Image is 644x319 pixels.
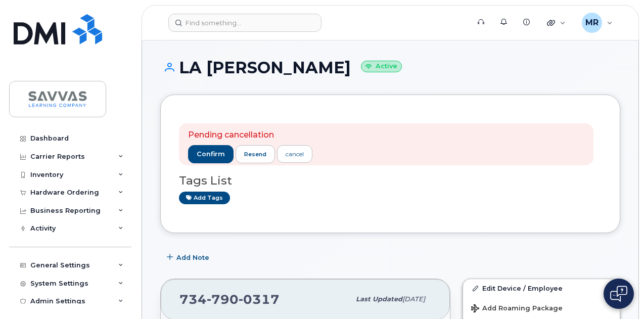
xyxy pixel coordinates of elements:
button: Add Roaming Package [463,297,620,318]
button: Add Note [160,248,218,266]
span: 0317 [239,292,280,307]
span: resend [244,150,266,158]
span: 734 [179,292,280,307]
button: confirm [188,145,234,163]
a: cancel [277,145,312,163]
div: cancel [286,150,304,159]
h1: LA [PERSON_NAME] [160,59,620,76]
p: Pending cancellation [188,129,312,141]
span: Last updated [356,295,402,303]
a: Add tags [179,192,230,204]
span: Add Roaming Package [471,304,563,314]
small: Active [361,61,402,72]
span: 790 [207,292,239,307]
button: resend [236,145,275,163]
h3: Tags List [179,174,602,187]
img: Open chat [610,286,627,302]
span: Add Note [176,253,209,262]
a: Edit Device / Employee [463,279,620,297]
span: [DATE] [402,295,425,303]
span: confirm [197,150,225,159]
